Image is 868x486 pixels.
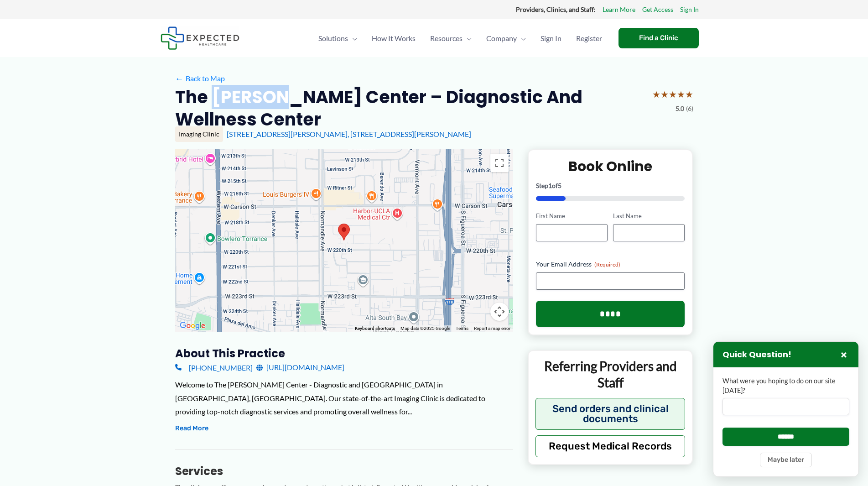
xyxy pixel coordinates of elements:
[161,26,239,50] img: Expected Healthcare Logo - side, dark font, small
[533,22,569,54] a: Sign In
[463,22,472,54] span: Menu Toggle
[175,74,184,83] span: ←
[175,72,225,85] a: ←Back to Map
[535,398,686,430] button: Send orders and clinical documents
[177,320,208,332] a: Open this area in Google Maps (opens a new window)
[536,157,685,175] h2: Book Online
[430,22,463,54] span: Resources
[722,350,791,360] h3: Quick Question!
[652,86,660,103] span: ★
[175,126,223,142] div: Imaging Clinic
[722,376,849,395] label: What were you hoping to do on our site [DATE]?
[175,361,253,374] a: [PHONE_NUMBER]
[474,326,510,331] a: Report a map error
[536,260,685,269] label: Your Email Address
[516,5,596,13] strong: Providers, Clinics, and Staff:
[355,325,395,332] button: Keyboard shortcuts
[177,320,208,332] img: Google
[372,22,416,54] span: How It Works
[311,22,364,54] a: SolutionsMenu Toggle
[348,22,357,54] span: Menu Toggle
[517,22,526,54] span: Menu Toggle
[479,22,533,54] a: CompanyMenu Toggle
[490,154,509,172] button: Toggle fullscreen view
[175,423,208,434] button: Read More
[548,182,552,189] span: 1
[227,130,471,138] a: [STREET_ADDRESS][PERSON_NAME], [STREET_ADDRESS][PERSON_NAME]
[456,326,468,331] a: Terms (opens in new tab)
[541,22,561,54] span: Sign In
[669,86,677,103] span: ★
[486,22,517,54] span: Company
[760,453,812,467] button: Maybe later
[535,435,686,457] button: Request Medical Records
[838,349,849,360] button: Close
[603,4,635,16] a: Learn More
[536,212,608,220] label: First Name
[660,86,669,103] span: ★
[619,28,699,48] a: Find a Clinic
[175,346,513,361] h3: About this practice
[642,4,673,16] a: Get Access
[175,378,513,418] div: Welcome to The [PERSON_NAME] Center - Diagnostic and [GEOGRAPHIC_DATA] in [GEOGRAPHIC_DATA], [GEO...
[558,182,561,189] span: 5
[318,22,348,54] span: Solutions
[569,22,609,54] a: Register
[423,22,479,54] a: ResourcesMenu Toggle
[576,22,602,54] span: Register
[677,86,685,103] span: ★
[256,361,344,374] a: [URL][DOMAIN_NAME]
[536,183,685,189] p: Step of
[686,103,693,115] span: (6)
[490,303,509,321] button: Map camera controls
[613,212,685,220] label: Last Name
[594,261,620,268] span: (Required)
[676,103,684,115] span: 5.0
[535,358,686,391] p: Referring Providers and Staff
[175,86,645,131] h2: The [PERSON_NAME] Center – Diagnostic and Wellness Center
[311,22,609,54] nav: Primary Site Navigation
[685,86,693,103] span: ★
[400,326,450,331] span: Map data ©2025 Google
[175,464,513,478] h3: Services
[680,4,699,16] a: Sign In
[364,22,423,54] a: How It Works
